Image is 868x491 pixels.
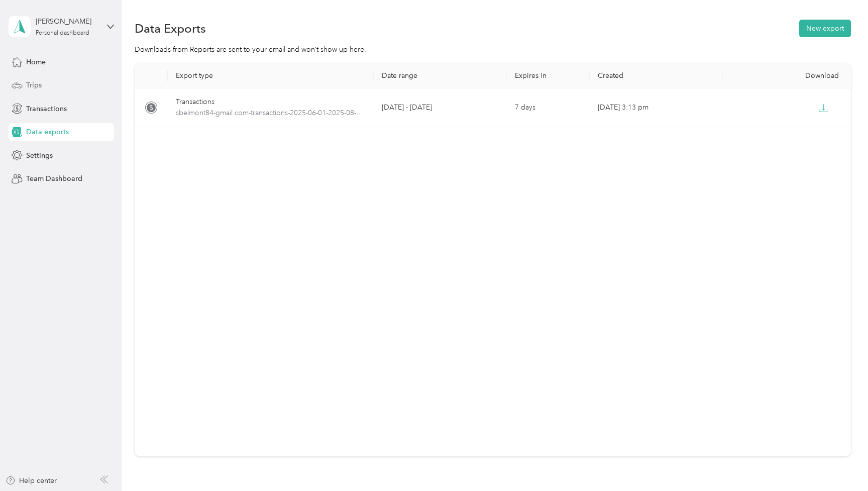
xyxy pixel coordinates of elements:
td: [DATE] 3:13 pm [590,88,723,127]
span: Team Dashboard [26,173,82,184]
iframe: Everlance-gr Chat Button Frame [812,435,868,491]
span: Home [26,57,46,67]
th: Export type [168,63,374,88]
span: Trips [26,80,42,90]
th: Expires in [507,63,590,88]
div: Downloads from Reports are sent to your email and won’t show up here. [135,44,851,55]
button: New export [799,20,851,37]
div: [PERSON_NAME] [36,16,98,27]
td: [DATE] - [DATE] [374,88,507,127]
span: Settings [26,150,53,161]
th: Date range [374,63,507,88]
h1: Data Exports [135,23,206,34]
span: Transactions [26,104,67,114]
div: Download [731,71,848,80]
td: 7 days [507,88,590,127]
th: Created [590,63,723,88]
span: sbelmont84-gmail.com-transactions-2025-06-01-2025-08-31.xlsx [176,108,366,119]
div: Personal dashboard [36,30,89,36]
div: Transactions [176,96,366,108]
span: Data exports [26,127,69,137]
button: Help center [6,475,57,486]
